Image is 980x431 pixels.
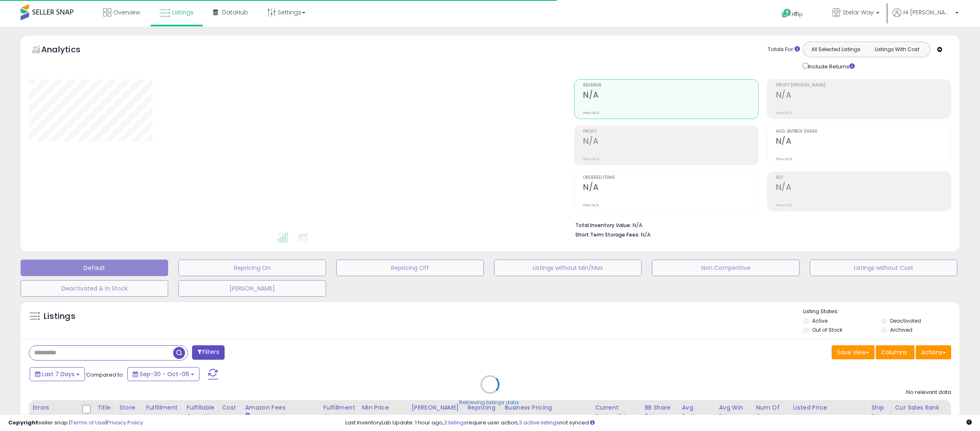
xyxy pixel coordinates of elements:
[797,61,865,71] div: Include Returns
[805,44,867,55] button: All Selected Listings
[336,260,484,276] button: Repricing Off
[810,260,957,276] button: Listings without Cost
[641,231,651,239] span: N/A
[775,2,819,27] a: Help
[583,136,758,148] h2: N/A
[583,110,599,115] small: Prev: N/A
[222,8,248,16] span: DataHub
[866,44,928,55] button: Listings With Cost
[8,419,143,427] div: seller snap | |
[113,8,140,16] span: Overview
[178,280,326,297] button: [PERSON_NAME]
[893,8,959,27] a: Hi [PERSON_NAME]
[776,110,792,115] small: Prev: N/A
[178,260,326,276] button: Repricing On
[792,11,803,18] span: Help
[583,203,599,208] small: Prev: N/A
[459,399,521,406] div: Retrieving listings data..
[781,8,792,19] i: Get Help
[494,260,642,276] button: Listings without Min/Max
[903,8,953,16] span: Hi [PERSON_NAME]
[21,260,168,276] button: Default
[583,176,758,180] span: Ordered Items
[8,419,38,426] strong: Copyright
[776,157,792,162] small: Prev: N/A
[768,46,800,54] div: Totals For
[776,90,951,101] h2: N/A
[575,220,945,230] li: N/A
[776,176,951,180] span: ROI
[776,183,951,194] h2: N/A
[172,8,194,16] span: Listings
[583,129,758,134] span: Profit
[583,183,758,194] h2: N/A
[583,157,599,162] small: Prev: N/A
[776,136,951,148] h2: N/A
[776,203,792,208] small: Prev: N/A
[21,280,168,297] button: Deactivated & In Stock
[843,8,874,16] span: Stelar Way
[652,260,799,276] button: Non Competitive
[41,44,96,57] h5: Analytics
[575,231,640,238] b: Short Term Storage Fees:
[575,222,631,229] b: Total Inventory Value:
[776,129,951,134] span: Avg. Buybox Share
[776,83,951,88] span: Profit [PERSON_NAME]
[583,83,758,88] span: Revenue
[583,90,758,101] h2: N/A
